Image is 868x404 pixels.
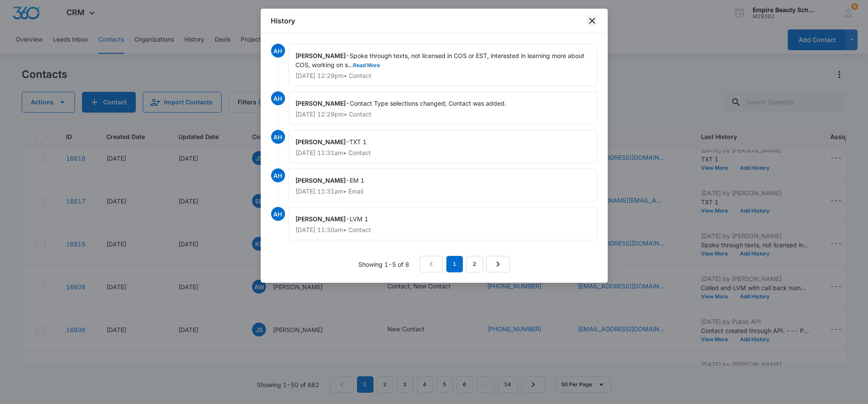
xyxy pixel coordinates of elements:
div: - [288,91,597,125]
p: [DATE] 11:30am • Contact [296,227,590,233]
span: [PERSON_NAME] [296,215,346,223]
span: [PERSON_NAME] [296,177,346,184]
span: AH [271,44,285,58]
a: Page 2 [466,256,483,272]
div: - [288,44,597,86]
span: AH [271,207,285,221]
span: Contact Type selections changed; Contact was added. [350,100,507,107]
span: AH [271,91,285,105]
h1: History [271,16,295,26]
p: [DATE] 12:29pm • Contact [296,111,590,117]
span: [PERSON_NAME] [296,52,346,59]
div: - [288,168,597,202]
span: LVM 1 [350,215,369,223]
button: Read More [354,63,380,68]
p: [DATE] 11:31am • Contact [296,150,590,156]
span: [PERSON_NAME] [296,100,346,107]
span: EM 1 [350,177,365,184]
p: [DATE] 11:31am • Email [296,188,590,194]
div: - [288,130,597,163]
nav: Pagination [419,256,510,272]
p: [DATE] 12:29pm • Contact [296,73,590,79]
p: Showing 1-5 of 8 [358,260,409,269]
span: [PERSON_NAME] [296,138,346,145]
a: Next Page [486,256,510,272]
span: TXT 1 [350,138,367,145]
div: - [288,207,597,240]
span: Spoke through texts, not licensed in COS or EST, interested in learning more about COS, working o... [296,52,586,68]
em: 1 [446,256,463,272]
span: AH [271,168,285,182]
span: AH [271,130,285,144]
button: close [587,16,597,26]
